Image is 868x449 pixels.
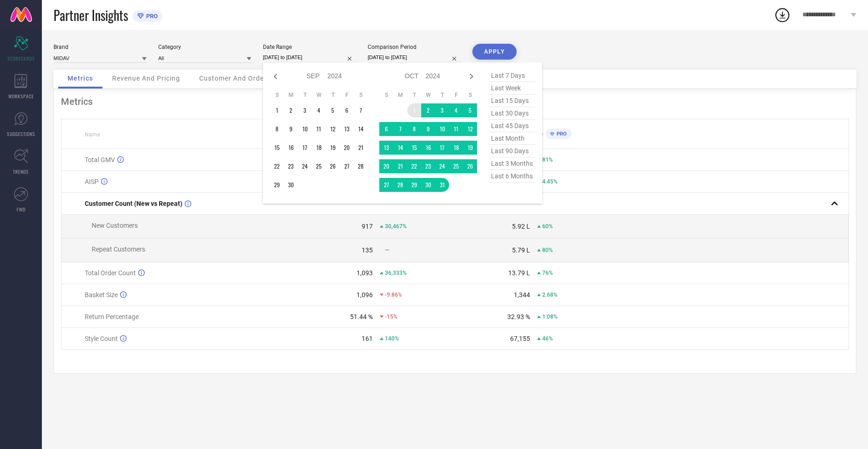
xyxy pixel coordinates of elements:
td: Fri Oct 04 2024 [449,103,463,117]
span: Basket Size [85,291,118,299]
th: Tuesday [407,91,421,99]
td: Thu Oct 31 2024 [435,178,449,192]
td: Sat Sep 21 2024 [354,141,368,155]
td: Fri Oct 11 2024 [449,122,463,136]
span: Customer Count (New vs Repeat) [85,200,182,207]
th: Monday [393,91,407,99]
td: Sat Sep 14 2024 [354,122,368,136]
th: Friday [340,91,354,99]
td: Sun Oct 20 2024 [379,159,393,173]
td: Wed Oct 02 2024 [421,103,435,117]
span: 140% [385,335,399,342]
td: Mon Sep 02 2024 [284,103,298,117]
span: -9.86% [385,292,402,298]
td: Wed Oct 16 2024 [421,141,435,155]
span: Metrics [67,75,93,82]
th: Wednesday [421,91,435,99]
td: Tue Sep 17 2024 [298,141,312,155]
td: Sun Sep 22 2024 [270,159,284,173]
th: Sunday [379,91,393,99]
div: 32.93 % [507,313,530,320]
td: Tue Sep 24 2024 [298,159,312,173]
span: WORKSPACE [8,93,34,100]
div: 1,093 [357,269,373,277]
input: Select date range [263,53,356,62]
td: Sun Sep 29 2024 [270,178,284,192]
span: -15% [385,313,397,320]
span: Partner Insights [54,6,128,25]
td: Sun Oct 13 2024 [379,141,393,155]
td: Wed Oct 09 2024 [421,122,435,136]
div: 917 [362,223,373,230]
td: Wed Sep 11 2024 [312,122,326,136]
td: Fri Sep 06 2024 [340,103,354,117]
span: 36,333% [385,270,407,276]
span: last week [489,82,535,95]
td: Mon Sep 16 2024 [284,141,298,155]
span: PRO [144,13,158,20]
div: Open download list [774,7,791,23]
td: Mon Sep 23 2024 [284,159,298,173]
td: Mon Oct 14 2024 [393,141,407,155]
td: Tue Oct 08 2024 [407,122,421,136]
div: Brand [54,44,147,50]
td: Sun Sep 15 2024 [270,141,284,155]
td: Fri Sep 13 2024 [340,122,354,136]
td: Mon Sep 30 2024 [284,178,298,192]
td: Sun Oct 06 2024 [379,122,393,136]
td: Tue Sep 03 2024 [298,103,312,117]
span: last 90 days [489,145,535,157]
td: Sat Sep 28 2024 [354,159,368,173]
span: TRENDS [13,168,29,175]
span: Repeat Customers [92,245,145,253]
td: Sun Sep 08 2024 [270,122,284,136]
td: Thu Oct 24 2024 [435,159,449,173]
td: Thu Sep 26 2024 [326,159,340,173]
button: APPLY [472,44,517,60]
td: Mon Oct 21 2024 [393,159,407,173]
th: Saturday [354,91,368,99]
span: — [385,247,389,253]
td: Thu Oct 10 2024 [435,122,449,136]
td: Wed Sep 25 2024 [312,159,326,173]
span: 81% [542,156,553,163]
td: Mon Oct 07 2024 [393,122,407,136]
th: Sunday [270,91,284,99]
div: 5.92 L [512,223,530,230]
span: Style Count [85,335,118,342]
span: New Customers [92,222,138,229]
td: Wed Oct 23 2024 [421,159,435,173]
div: 1,096 [357,291,373,299]
span: 76% [542,270,553,276]
td: Mon Oct 28 2024 [393,178,407,192]
div: Category [158,44,251,50]
td: Wed Sep 04 2024 [312,103,326,117]
span: 46% [542,335,553,342]
td: Tue Oct 01 2024 [407,103,421,117]
td: Sat Oct 05 2024 [463,103,477,117]
th: Tuesday [298,91,312,99]
td: Thu Sep 12 2024 [326,122,340,136]
span: Total GMV [85,156,115,163]
td: Thu Sep 19 2024 [326,141,340,155]
div: 135 [362,246,373,254]
td: Fri Oct 18 2024 [449,141,463,155]
td: Sun Oct 27 2024 [379,178,393,192]
span: last 15 days [489,95,535,107]
span: SCORECARDS [7,55,35,62]
span: Name [85,131,100,138]
td: Tue Oct 15 2024 [407,141,421,155]
td: Thu Sep 05 2024 [326,103,340,117]
div: 13.79 L [508,269,530,277]
td: Tue Sep 10 2024 [298,122,312,136]
td: Fri Sep 27 2024 [340,159,354,173]
span: last 6 months [489,170,535,183]
span: 30,467% [385,223,407,230]
td: Wed Sep 18 2024 [312,141,326,155]
span: last 7 days [489,69,535,82]
div: 1,344 [514,291,530,299]
td: Tue Oct 22 2024 [407,159,421,173]
span: 4.45% [542,178,558,185]
div: Date Range [263,44,356,50]
span: 1.08% [542,313,558,320]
